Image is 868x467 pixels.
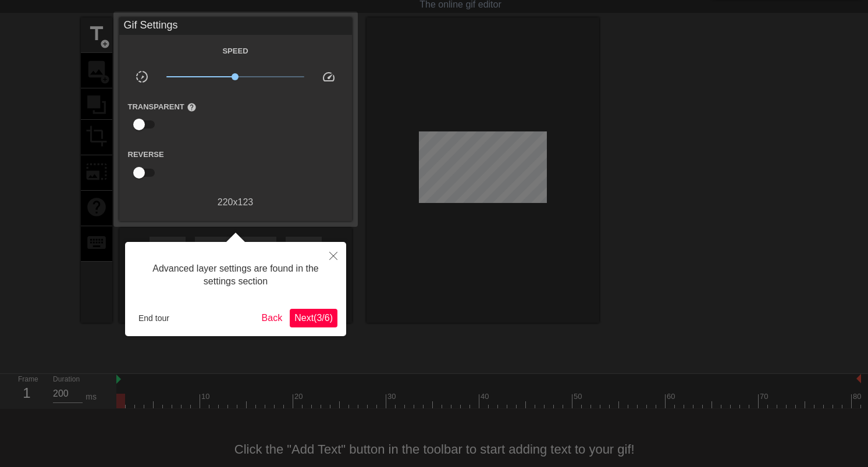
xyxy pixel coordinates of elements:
span: Next ( 3 / 6 ) [294,313,333,323]
button: Close [321,242,346,269]
button: End tour [134,309,174,327]
button: Back [257,309,287,327]
div: Advanced layer settings are found in the settings section [134,251,337,300]
button: Next [290,309,337,327]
